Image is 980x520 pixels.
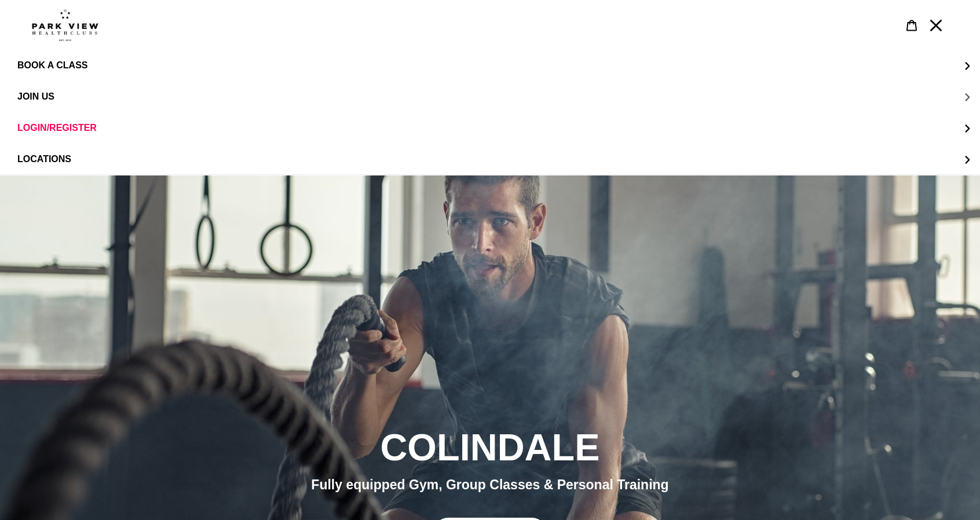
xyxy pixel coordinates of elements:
[32,9,98,41] img: Park view health clubs is a gym near you.
[17,91,54,102] span: JOIN US
[174,425,806,470] h2: COLINDALE
[924,13,948,38] button: Menu
[17,60,87,71] span: BOOK A CLASS
[17,123,97,133] span: LOGIN/REGISTER
[17,154,71,164] span: LOCATIONS
[311,477,668,492] span: Fully equipped Gym, Group Classes & Personal Training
